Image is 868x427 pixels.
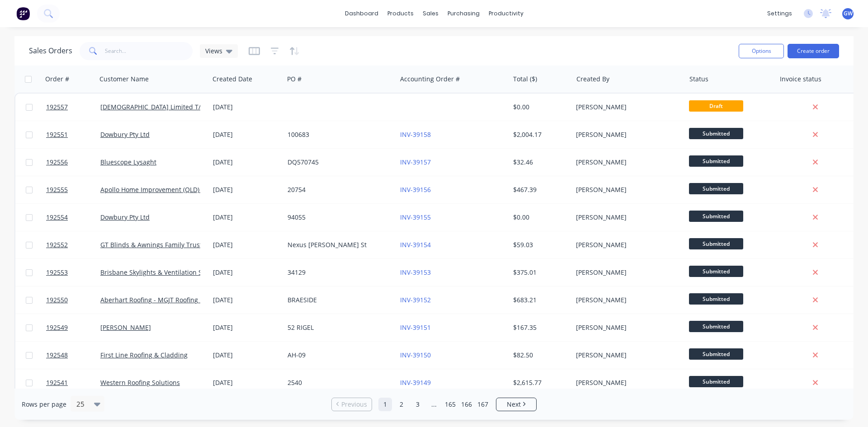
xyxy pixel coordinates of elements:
[576,296,676,305] div: [PERSON_NAME]
[288,323,388,332] div: 52 RIGEL
[689,211,743,222] span: Submitted
[689,238,743,249] span: Submitted
[476,398,490,411] a: Page 167
[46,185,68,194] span: 192555
[400,240,431,249] a: INV-39154
[788,44,839,58] button: Create order
[100,213,150,221] a: Dowbury Pty Ltd
[340,7,383,20] a: dashboard
[100,323,151,332] a: [PERSON_NAME]
[513,240,566,249] div: $59.03
[45,75,69,84] div: Order #
[288,296,388,305] div: BRAESIDE
[288,268,388,277] div: 34129
[496,400,536,409] a: Next page
[100,158,156,166] a: Bluescope Lysaght
[400,158,431,166] a: INV-39157
[100,240,202,249] a: GT Blinds & Awnings Family Trust
[400,213,431,221] a: INV-39155
[513,103,566,112] div: $0.00
[213,296,280,305] div: [DATE]
[100,378,180,387] a: Western Roofing Solutions
[212,75,252,84] div: Created Date
[576,130,676,139] div: [PERSON_NAME]
[213,268,280,277] div: [DATE]
[460,398,473,411] a: Page 166
[576,268,676,277] div: [PERSON_NAME]
[100,103,243,111] a: [DEMOGRAPHIC_DATA] Limited T/as Joii Roofing
[46,204,100,231] a: 192554
[378,398,392,411] a: Page 1 is your current page
[689,128,743,139] span: Submitted
[213,240,280,249] div: [DATE]
[576,213,676,222] div: [PERSON_NAME]
[205,46,222,56] span: Views
[100,296,220,304] a: Aberhart Roofing - MGJT Roofing Pty Ltd
[400,378,431,387] a: INV-39149
[513,296,566,305] div: $683.21
[46,149,100,176] a: 192556
[513,158,566,167] div: $32.46
[689,376,743,387] span: Submitted
[46,286,100,314] a: 192550
[100,185,222,194] a: Apollo Home Improvement (QLD) Pty Ltd
[46,130,68,139] span: 192551
[213,158,280,167] div: [DATE]
[411,398,425,411] a: Page 3
[513,378,566,387] div: $2,615.77
[576,185,676,194] div: [PERSON_NAME]
[576,103,676,112] div: [PERSON_NAME]
[213,213,280,222] div: [DATE]
[443,7,484,20] div: purchasing
[443,398,457,411] a: Page 165
[46,213,68,222] span: 192554
[332,400,372,409] a: Previous page
[213,130,280,139] div: [DATE]
[100,351,188,359] a: First Line Roofing & Cladding
[341,400,367,409] span: Previous
[400,296,431,304] a: INV-39152
[576,351,676,360] div: [PERSON_NAME]
[46,369,100,396] a: 192541
[46,103,68,112] span: 192557
[99,75,149,84] div: Customer Name
[288,130,388,139] div: 100683
[288,240,388,249] div: Nexus [PERSON_NAME] St
[576,240,676,249] div: [PERSON_NAME]
[576,323,676,332] div: [PERSON_NAME]
[780,75,821,84] div: Invoice status
[484,7,528,20] div: productivity
[689,155,743,167] span: Submitted
[213,185,280,194] div: [DATE]
[46,231,100,258] a: 192552
[16,7,30,20] img: Factory
[763,7,797,20] div: settings
[100,130,150,139] a: Dowbury Pty Ltd
[418,7,443,20] div: sales
[844,9,853,18] span: GW
[29,47,72,55] h1: Sales Orders
[513,268,566,277] div: $375.01
[400,323,431,332] a: INV-39151
[689,100,743,112] span: Draft
[287,75,302,84] div: PO #
[689,348,743,360] span: Submitted
[288,378,388,387] div: 2540
[288,213,388,222] div: 94055
[400,75,460,84] div: Accounting Order #
[689,183,743,194] span: Submitted
[288,185,388,194] div: 20754
[105,42,193,60] input: Search...
[213,323,280,332] div: [DATE]
[576,158,676,167] div: [PERSON_NAME]
[739,44,784,58] button: Options
[513,323,566,332] div: $167.35
[213,103,280,112] div: [DATE]
[395,398,408,411] a: Page 2
[213,378,280,387] div: [DATE]
[400,130,431,139] a: INV-39158
[513,185,566,194] div: $467.39
[100,268,223,277] a: Brisbane Skylights & Ventilation Systems
[400,268,431,277] a: INV-39153
[46,351,68,360] span: 192548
